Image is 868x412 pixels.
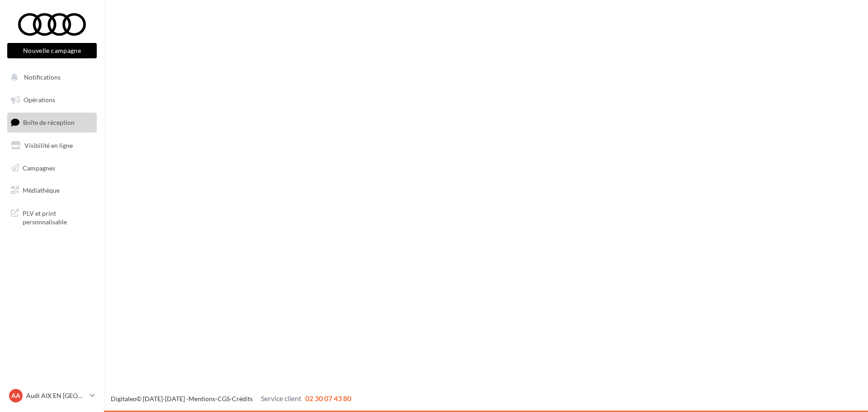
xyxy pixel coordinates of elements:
[5,136,99,155] a: Visibilité en ligne
[217,395,230,403] a: CGS
[111,395,351,403] span: © [DATE]-[DATE] - - -
[111,395,137,403] a: Digitaleo
[11,391,20,400] span: AA
[23,186,60,194] span: Médiathèque
[24,142,73,149] span: Visibilité en ligne
[5,159,99,178] a: Campagnes
[189,395,215,403] a: Mentions
[232,395,253,403] a: Crédits
[5,204,99,230] a: PLV et print personnalisable
[7,387,97,404] a: AA Audi AIX EN [GEOGRAPHIC_DATA]
[7,43,97,58] button: Nouvelle campagne
[24,73,61,81] span: Notifications
[24,96,55,104] span: Opérations
[305,394,351,403] span: 02 30 07 43 80
[261,394,302,403] span: Service client
[23,164,55,171] span: Campagnes
[5,68,95,87] button: Notifications
[26,391,86,400] p: Audi AIX EN [GEOGRAPHIC_DATA]
[5,90,99,109] a: Opérations
[5,113,99,132] a: Boîte de réception
[23,207,93,227] span: PLV et print personnalisable
[5,181,99,200] a: Médiathèque
[23,118,75,126] span: Boîte de réception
